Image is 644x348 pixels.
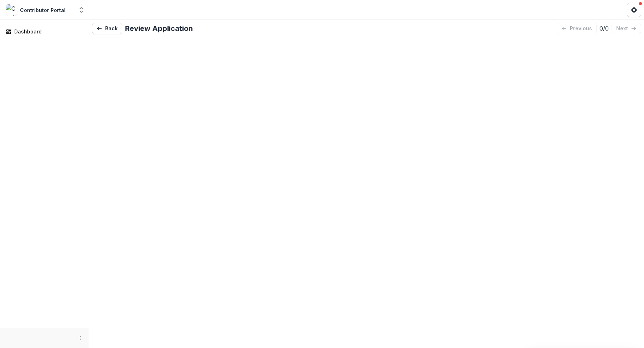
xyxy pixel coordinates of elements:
[599,24,609,33] p: 0 / 0
[616,26,628,32] p: next
[76,334,84,342] button: More
[570,26,592,32] p: previous
[92,23,122,34] button: Back
[627,3,641,17] button: Get Help
[76,3,86,17] button: Open entity switcher
[6,4,17,16] img: Contributor Portal
[125,24,193,33] h2: Review Application
[20,6,66,14] div: Contributor Portal
[612,23,641,34] button: next
[3,26,86,37] a: Dashboard
[557,23,597,34] button: previous
[14,28,80,35] div: Dashboard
